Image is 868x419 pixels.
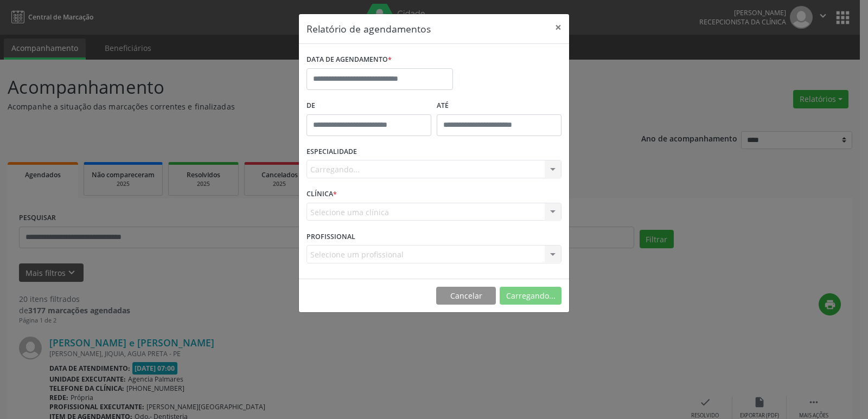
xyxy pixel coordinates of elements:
button: Close [547,14,569,41]
label: CLÍNICA [307,186,337,203]
label: DATA DE AGENDAMENTO [307,51,392,68]
label: ESPECIALIDADE [307,144,357,160]
button: Cancelar [436,287,496,305]
label: ATÉ [437,98,561,114]
h5: Relatório de agendamentos [307,22,431,36]
label: De [307,98,431,114]
label: PROFISSIONAL [307,228,355,245]
button: Carregando... [500,287,561,305]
